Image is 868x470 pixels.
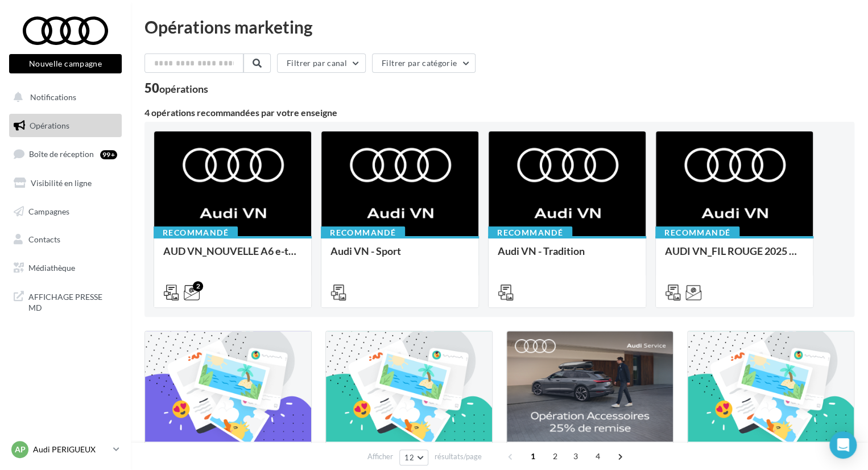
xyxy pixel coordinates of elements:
[7,171,124,195] a: Visibilité en ligne
[9,54,122,73] button: Nouvelle campagne
[7,285,124,318] a: AFFICHAGE PRESSE MD
[488,226,572,239] div: Recommandé
[7,228,124,252] a: Contacts
[100,150,117,159] div: 99+
[154,226,238,239] div: Recommandé
[367,451,393,462] span: Afficher
[159,84,208,94] div: opérations
[28,206,69,216] span: Campagnes
[144,18,854,35] div: Opérations marketing
[144,82,208,94] div: 50
[28,263,75,273] span: Médiathèque
[372,53,476,73] button: Filtrer par catégorie
[29,149,94,159] span: Boîte de réception
[7,142,124,166] a: Boîte de réception99+
[15,444,26,455] span: AP
[163,245,302,268] div: AUD VN_NOUVELLE A6 e-tron
[28,234,60,244] span: Contacts
[655,226,739,239] div: Recommandé
[665,245,804,268] div: AUDI VN_FIL ROUGE 2025 - A1, Q2, Q3, Q5 et Q4 e-tron
[7,85,119,109] button: Notifications
[404,453,414,462] span: 12
[30,92,76,102] span: Notifications
[7,200,124,224] a: Campagnes
[829,431,857,459] div: Open Intercom Messenger
[546,447,564,465] span: 2
[193,281,203,291] div: 2
[277,53,366,73] button: Filtrer par canal
[330,245,469,268] div: Audi VN - Sport
[144,108,854,117] div: 4 opérations recommandées par votre enseigne
[31,178,92,188] span: Visibilité en ligne
[28,289,117,314] span: AFFICHAGE PRESSE MD
[321,226,405,239] div: Recommandé
[9,439,122,460] a: AP Audi PERIGUEUX
[33,444,109,455] p: Audi PERIGUEUX
[7,114,124,138] a: Opérations
[498,245,636,268] div: Audi VN - Tradition
[435,451,482,462] span: résultats/page
[589,447,607,465] span: 4
[30,121,69,130] span: Opérations
[524,447,542,465] span: 1
[399,450,428,465] button: 12
[7,256,124,280] a: Médiathèque
[567,447,585,465] span: 3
